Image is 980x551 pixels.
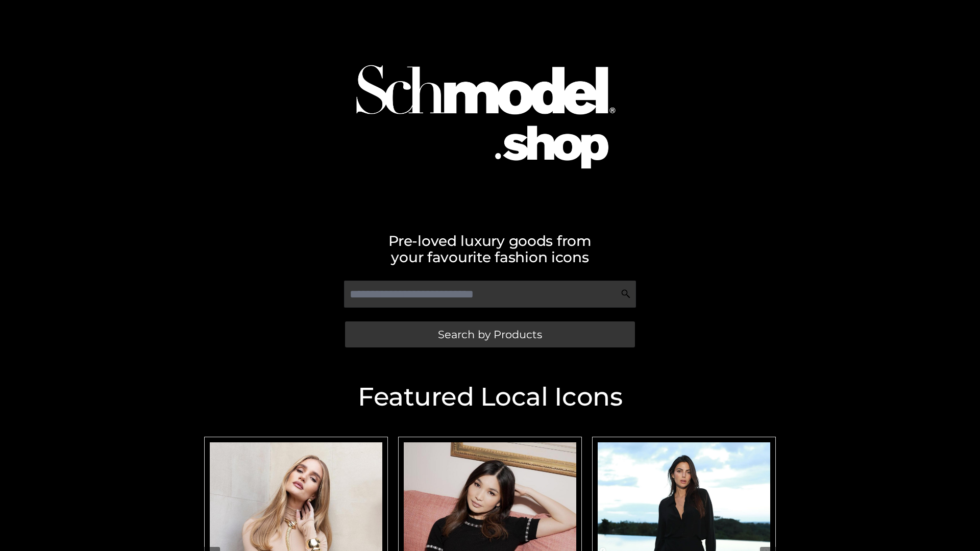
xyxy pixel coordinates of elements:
span: Search by Products [438,329,542,340]
h2: Featured Local Icons​ [199,384,781,410]
img: Search Icon [621,289,631,299]
a: Search by Products [345,321,635,347]
h2: Pre-loved luxury goods from your favourite fashion icons [199,233,781,265]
